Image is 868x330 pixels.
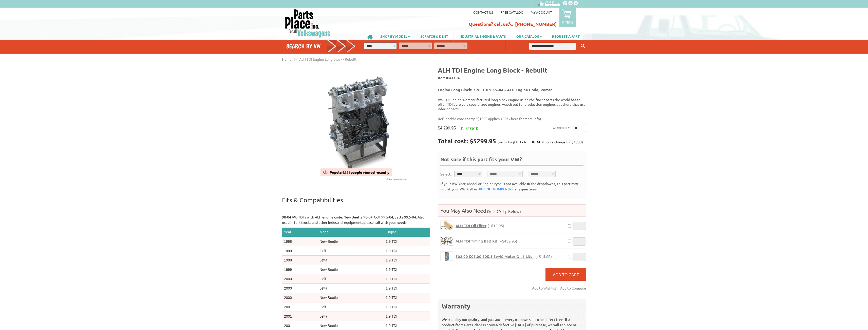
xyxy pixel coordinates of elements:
[441,252,453,261] img: 502.00 505.00 505.1 5w40 Motor Oil 1 Liter
[384,246,430,256] td: 1.9 TDI
[456,239,517,244] a: ALH TDI Timing Belt Kit(+$439.95)
[282,214,430,225] p: 98-04 VW TDI's with ALH engine code. New Beetle 98-04, Golf 99.5-04, Jetta 99.5-04. Also used in ...
[438,207,586,214] h4: You May Also Need
[560,285,586,291] a: Add to Compare
[282,265,317,274] td: 1999
[282,293,317,302] td: 2000
[282,284,317,293] td: 2000
[438,116,582,121] p: Refundable core charge: $1000 applies. ( )
[488,224,504,228] span: (+$12.95)
[440,156,583,166] div: Not sure if this part fits your VW?
[282,228,317,237] th: Year
[317,312,384,321] td: Jetta
[286,42,356,50] h4: Search by VW
[384,284,430,293] td: 1.9 TDI
[317,293,384,302] td: New Beetle
[438,74,586,82] span: Item #:
[384,228,430,237] th: Engine
[317,265,384,274] td: New Beetle
[375,32,415,40] a: SHOP BY MODEL
[282,274,317,284] td: 2000
[499,239,517,243] span: (+$439.95)
[579,42,587,50] button: Keyword Search
[438,126,456,130] span: $4,299.95
[438,87,553,92] b: Engine Long Block: 1.9L TDI 99.5-04 - ALH Engine Code, Reman
[282,237,317,246] td: 1998
[535,254,552,259] span: (+$14.95)
[384,265,430,274] td: 1.9 TDI
[384,312,430,321] td: 1.9 TDI
[442,302,582,310] div: Warranty
[456,223,486,228] span: ALH TDI Oil Filter
[317,284,384,293] td: Jetta
[317,274,384,284] td: Golf
[449,75,460,80] span: 41104
[440,181,583,192] div: If your VW Year, Model or Engine type is not available in the dropdowns, this part may not fit yo...
[317,237,384,246] td: New Beetle
[282,302,317,312] td: 2001
[317,246,384,256] td: Golf
[282,57,292,61] a: Home
[317,228,384,237] th: Model
[384,274,430,284] td: 1.9 TDI
[384,293,430,302] td: 1.9 TDI
[384,256,430,265] td: 1.9 TDI
[441,221,453,230] img: ALH TDI Oil Filter
[438,137,496,145] strong: Total cost: $5299.95
[438,66,548,74] b: ALH TDI Engine Long Block - Rebuilt
[547,32,585,40] a: REQUEST A PART
[440,221,453,230] a: ALH TDI Oil Filter
[486,209,521,214] span: (See DIY Tip Below)
[456,254,534,259] span: 502.00 505.00 505.1 5w40 Motor Oil 1 Liter
[514,140,546,144] a: FULLY REFUNDABLE
[440,171,452,177] div: Select:
[384,302,430,312] td: 1.9 TDI
[532,285,558,291] a: Add to Wishlist
[299,57,357,61] span: ALH TDI Engine Long Block - Rebuilt
[440,236,453,246] a: ALH TDI Timing Belt Kit
[456,223,504,228] a: ALH TDI Oil Filter(+$12.95)
[282,256,317,265] td: 1999
[438,97,586,111] p: VW TDI Engine. Remanufactured long block engine using the finest parts the world has to offer. TD...
[317,256,384,265] td: Jetta
[478,187,509,191] a: [PHONE_NUMBER]
[456,238,497,244] span: ALH TDI Timing Belt Kit
[285,9,331,38] img: Parts Place Inc!
[440,251,453,261] a: 502.00 505.00 505.1 5w40 Motor Oil 1 Liter
[562,20,573,24] p: 0 items
[559,8,576,27] a: 0 items
[282,66,430,181] img: ALH TDI Engine Long Block - Rebuilt
[498,140,583,144] span: (including core charges of $1000)
[282,312,317,321] td: 2001
[553,272,579,277] span: Add to Cart
[282,246,317,256] td: 1999
[545,268,586,281] button: Add to Cart
[317,302,384,312] td: Golf
[282,196,430,209] p: Fits & Compatibilities
[461,126,478,131] span: In stock
[501,10,523,14] a: Free Catalog
[441,236,453,246] img: ALH TDI Timing Belt Kit
[502,116,540,121] a: Click here for more info
[415,32,453,40] a: SCRATCH & DENT
[531,10,552,14] a: My Account
[553,124,570,132] label: Quantity
[384,237,430,246] td: 1.9 TDI
[454,32,511,40] a: INDUSTRIAL ENGINE & PARTS
[473,10,493,14] a: Contact us
[511,32,547,40] a: OUR CATALOG
[456,254,552,259] a: 502.00 505.00 505.1 5w40 Motor Oil 1 Liter(+$14.95)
